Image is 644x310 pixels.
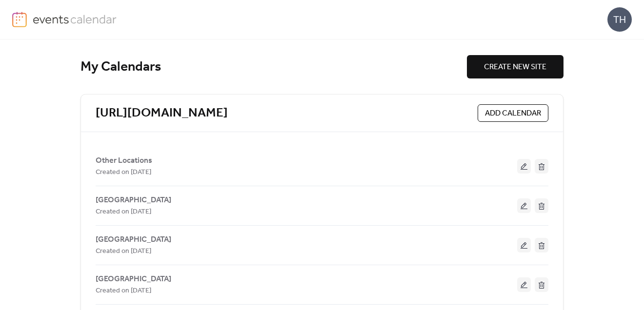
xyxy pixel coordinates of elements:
span: [GEOGRAPHIC_DATA] [96,194,171,206]
button: ADD CALENDAR [478,104,548,122]
img: logo-type [33,12,117,26]
a: [URL][DOMAIN_NAME] [96,105,228,121]
span: Created on [DATE] [96,246,151,257]
span: Created on [DATE] [96,206,151,218]
span: Other Locations [96,155,152,167]
span: CREATE NEW SITE [484,61,546,73]
span: [GEOGRAPHIC_DATA] [96,273,171,285]
div: TH [607,7,632,32]
a: [GEOGRAPHIC_DATA] [96,197,171,203]
span: Created on [DATE] [96,167,151,178]
span: Created on [DATE] [96,285,151,297]
a: [GEOGRAPHIC_DATA] [96,276,171,282]
div: My Calendars [80,58,467,76]
span: ADD CALENDAR [485,108,541,119]
span: [GEOGRAPHIC_DATA] [96,234,171,246]
a: Other Locations [96,158,152,163]
button: CREATE NEW SITE [467,55,563,78]
a: [GEOGRAPHIC_DATA] [96,237,171,242]
img: logo [12,12,27,27]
